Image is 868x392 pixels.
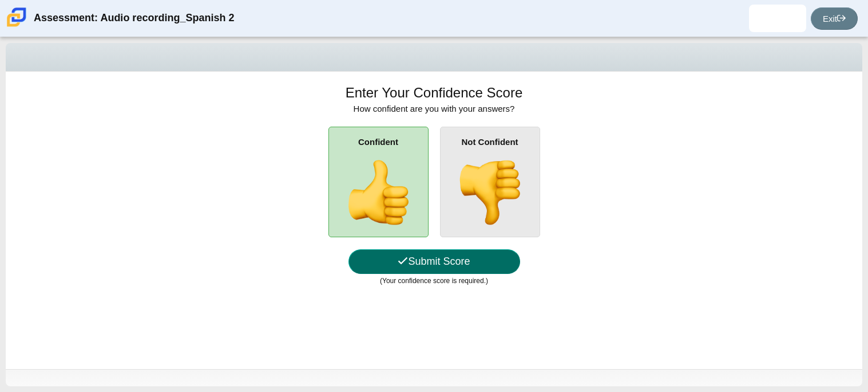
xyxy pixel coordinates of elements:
b: Not Confident [461,137,518,147]
button: Submit Score [348,249,520,274]
img: thumbs-down.png [457,160,522,225]
div: Assessment: Audio recording_Spanish 2 [34,5,234,32]
a: Exit [811,7,858,30]
h1: Enter Your Confidence Score [346,83,523,103]
img: thumbs-up.png [346,160,411,225]
a: Carmen School of Science & Technology [5,21,29,31]
span: How confident are you with your answers? [354,104,515,113]
img: khalia.ruiz.qJ4n0p [768,9,787,28]
small: (Your confidence score is required.) [380,277,488,285]
img: Carmen School of Science & Technology [5,5,29,29]
b: Confident [358,137,398,147]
